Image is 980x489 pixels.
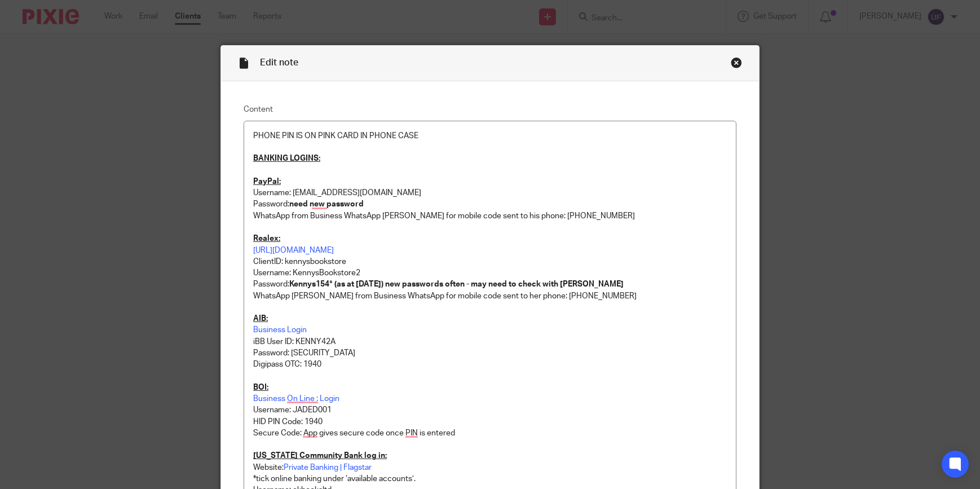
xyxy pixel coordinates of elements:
[289,200,364,208] strong: need new password
[253,404,727,416] p: Username: JADED001
[253,199,727,210] p: Password:
[260,58,298,67] span: Edit note
[244,104,736,115] label: Content
[253,178,281,186] u: PayPal:
[253,256,727,267] p: ClientID: kennysbookstore
[253,395,339,403] a: Business On Line : Login
[289,280,624,288] strong: Kennys154* (as at [DATE]) new passwords often - may need to check with [PERSON_NAME]
[284,464,372,472] a: Private Banking | Flagstar
[253,187,727,199] p: Username: [EMAIL_ADDRESS][DOMAIN_NAME]
[253,336,727,347] p: iBB User ID: KENNY42A
[253,290,727,302] p: WhatsApp [PERSON_NAME] from Business WhatsApp for mobile code sent to her phone: [PHONE_NUMBER]
[253,246,334,254] a: [URL][DOMAIN_NAME]
[253,235,280,243] u: Realex:
[253,155,320,162] u: BANKING LOGINS:
[253,359,727,370] p: Digipass OTC: 1940
[253,428,727,439] p: Secure Code: App gives secure code once PIN is entered
[253,315,268,323] u: AIB:
[253,462,727,473] p: Website:
[253,326,307,334] a: Business Login
[253,210,727,222] p: WhatsApp from Business WhatsApp [PERSON_NAME] for mobile code sent to his phone: [PHONE_NUMBER]
[253,473,727,484] p: *tick online banking under ‘available accounts’.
[253,267,727,279] p: Username: KennysBookstore2
[253,452,387,460] u: [US_STATE] Community Bank log in:
[253,347,727,359] p: Password: [SECURITY_DATA]
[253,416,727,428] p: HID PIN Code: 1940
[731,57,742,68] div: Close this dialog window
[253,130,727,142] p: PHONE PIN IS ON PINK CARD IN PHONE CASE
[253,279,727,290] p: Password:
[253,384,268,391] u: BOI:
